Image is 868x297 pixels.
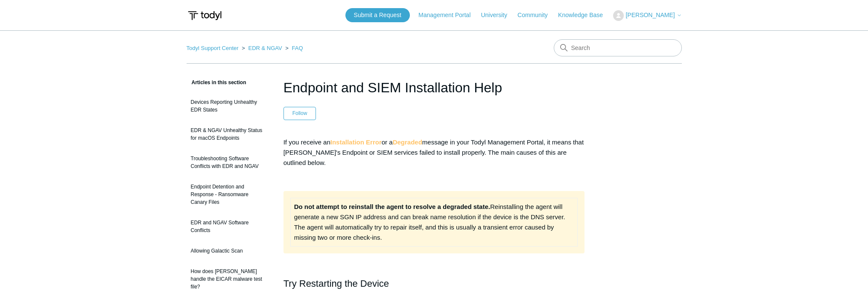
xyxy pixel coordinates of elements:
[558,11,611,20] a: Knowledge Base
[187,150,271,174] a: Troubleshooting Software Conflicts with EDR and NGAV
[418,11,479,20] a: Management Portal
[517,11,556,20] a: Community
[187,79,246,85] span: Articles in this section
[290,198,578,246] td: Reinstalling the agent will generate a new SGN IP address and can break name resolution if the de...
[187,263,271,295] a: How does [PERSON_NAME] handle the EICAR malware test file?
[294,203,490,210] strong: Do not attempt to reinstall the agent to resolve a degraded state.
[283,137,585,168] p: If you receive an or a message in your Todyl Management Portal, it means that [PERSON_NAME]'s End...
[187,243,271,259] a: Allowing Galactic Scan
[187,45,239,51] a: Todyl Support Center
[393,138,422,146] strong: Degraded
[283,45,303,51] li: FAQ
[187,179,271,210] a: Endpoint Detention and Response - Ransomware Canary Files
[187,94,271,118] a: Devices Reporting Unhealthy EDR States
[248,45,282,51] a: EDR & NGAV
[625,12,675,18] span: [PERSON_NAME]
[345,8,410,22] a: Submit a Request
[283,276,585,291] h2: Try Restarting the Device
[292,45,303,51] a: FAQ
[330,138,382,146] strong: Installation Error
[613,10,681,21] button: [PERSON_NAME]
[187,122,271,146] a: EDR & NGAV Unhealthy Status for macOS Endpoints
[187,8,223,24] img: Todyl Support Center Help Center home page
[283,77,585,98] h1: Endpoint and SIEM Installation Help
[481,11,515,20] a: University
[283,107,316,120] button: Follow Article
[240,45,283,51] li: EDR & NGAV
[187,45,240,51] li: Todyl Support Center
[554,39,682,56] input: Search
[187,215,271,238] a: EDR and NGAV Software Conflicts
